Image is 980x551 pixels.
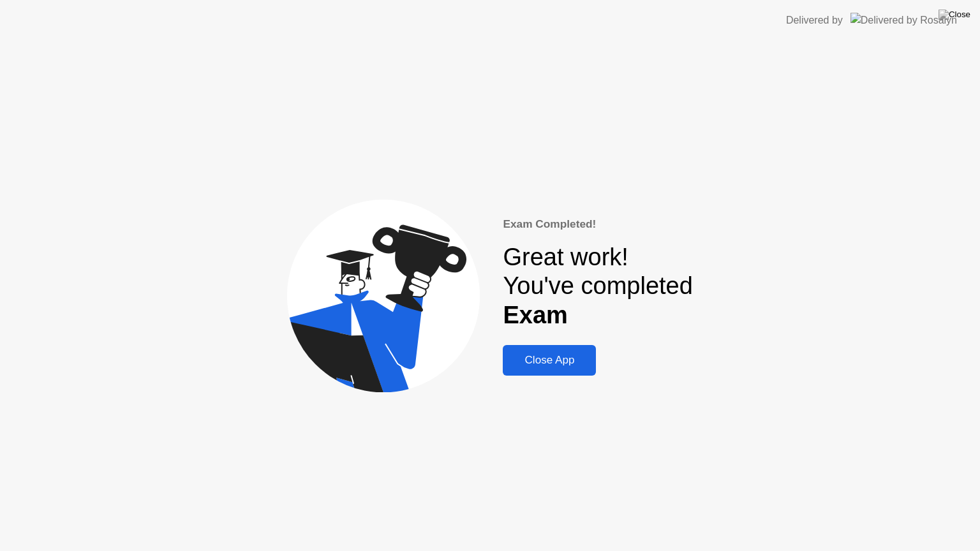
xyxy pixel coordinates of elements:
[850,13,957,27] img: Delivered by Rosalyn
[503,302,567,328] b: Exam
[503,345,596,376] button: Close App
[503,243,692,330] div: Great work! You've completed
[939,10,970,20] img: Close
[503,216,692,233] div: Exam Completed!
[507,354,592,367] div: Close App
[786,13,843,28] div: Delivered by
